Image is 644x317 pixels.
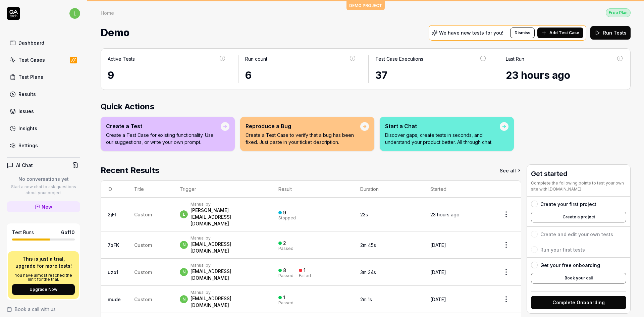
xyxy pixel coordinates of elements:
button: Book your call [531,273,626,283]
div: Settings [18,142,38,149]
div: 8 [283,267,286,273]
p: No conversations yet [7,175,80,182]
span: Add Test Case [549,30,579,36]
span: Custom [134,297,152,302]
div: Last Run [506,55,524,62]
a: Settings [7,139,80,152]
a: See all [500,164,521,176]
h3: Get started [531,169,626,179]
button: Complete Onboarding [531,296,626,309]
div: 2 [283,240,286,246]
div: [EMAIL_ADDRESS][DOMAIN_NAME] [191,295,265,309]
div: Insights [18,125,37,132]
time: 23 hours ago [430,212,460,217]
th: Trigger [173,181,271,198]
div: Test Case Executions [375,55,423,62]
div: 1 [283,295,285,301]
div: Run count [245,55,267,62]
div: Manual by [191,263,265,268]
div: Create your first project [540,201,596,208]
a: mude [108,297,121,302]
time: 2m 45s [360,242,376,248]
time: 23 hours ago [506,69,570,81]
span: n [180,295,188,303]
div: [PERSON_NAME][EMAIL_ADDRESS][DOMAIN_NAME] [191,207,265,227]
th: ID [101,181,127,198]
a: 7oFK [108,242,119,248]
time: 2m 1s [360,297,372,302]
div: Manual by [191,290,265,295]
p: Create a Test Case to verify that a bug has been fixed. Just paste in your ticket description. [246,131,360,146]
button: Add Test Case [537,28,583,38]
div: Create a Test [106,122,221,130]
a: uzo1 [108,269,118,275]
div: Get your free onboarding [540,262,600,269]
time: [DATE] [430,242,446,248]
div: Test Plans [18,73,43,81]
div: 9 [283,210,286,216]
div: Test Cases [18,56,45,63]
span: Custom [134,212,152,217]
div: Start a Chat [385,122,500,130]
div: Stopped [278,216,296,220]
span: n [180,241,188,249]
button: Free Plan [606,8,631,17]
div: Dashboard [18,39,44,46]
div: Passed [278,301,293,305]
button: Create a project [531,212,626,222]
div: 37 [375,68,487,83]
p: Create a Test Case for existing functionality. Use our suggestions, or write your own prompt. [106,131,221,146]
div: Issues [18,108,34,115]
div: Manual by [191,235,265,241]
button: Run Tests [590,26,631,40]
span: Demo [101,24,129,42]
span: Custom [134,269,152,275]
time: [DATE] [430,269,446,275]
div: Results [18,91,36,98]
button: Dismiss [510,28,535,38]
div: 1 [304,267,306,273]
p: Start a new chat to ask questions about your project [7,184,80,196]
button: l [69,7,80,20]
time: 23s [360,212,368,217]
div: Manual by [191,202,265,207]
span: Custom [134,242,152,248]
div: Free Plan [606,8,631,17]
div: Failed [299,274,311,278]
a: Issues [7,105,80,118]
div: [EMAIL_ADDRESS][DOMAIN_NAME] [191,268,265,281]
span: l [180,210,188,218]
th: Title [127,181,173,198]
div: Passed [278,274,293,278]
span: New [42,203,52,210]
div: Home [101,9,114,16]
span: 6 of 10 [61,229,75,236]
p: You have almost reached the limit for the trial. [12,273,75,281]
a: New [7,201,80,212]
p: This is just a trial, upgrade for more tests! [12,255,75,269]
a: Test Plans [7,70,80,84]
p: We have new tests for you! [439,31,503,35]
a: 2jFl [108,212,116,217]
time: [DATE] [430,297,446,302]
a: Book a call with us [7,306,80,313]
h4: AI Chat [16,162,33,169]
div: [EMAIL_ADDRESS][DOMAIN_NAME] [191,241,265,254]
th: Result [272,181,354,198]
p: Discover gaps, create tests in seconds, and understand your product better. All through chat. [385,131,500,146]
time: 3m 34s [360,269,376,275]
a: Results [7,88,80,101]
th: Duration [354,181,423,198]
div: Reproduce a Bug [246,122,360,130]
span: n [180,268,188,276]
h5: Test Runs [12,229,34,235]
h2: Quick Actions [101,101,631,113]
th: Started [424,181,491,198]
a: Test Cases [7,53,80,66]
div: Passed [278,247,293,251]
div: 9 [108,68,226,83]
span: l [69,8,80,19]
